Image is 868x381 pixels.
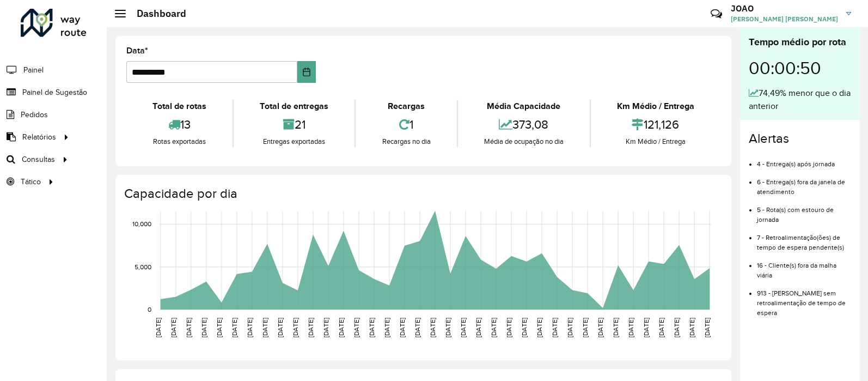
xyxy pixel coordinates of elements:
div: 121,126 [594,113,718,136]
div: 13 [129,113,230,136]
text: [DATE] [368,318,375,337]
text: [DATE] [704,318,711,337]
div: Recargas [358,100,454,113]
text: [DATE] [460,318,467,337]
text: [DATE] [658,318,665,337]
li: 16 - Cliente(s) fora da malha viária [757,252,851,280]
text: [DATE] [246,318,253,337]
div: Recargas no dia [358,136,454,147]
h4: Alertas [749,131,851,147]
div: 373,08 [461,113,587,136]
text: [DATE] [155,318,162,337]
div: Tempo médio por rota [749,35,851,50]
text: [DATE] [597,318,604,337]
span: Consultas [22,154,55,165]
text: [DATE] [444,318,451,337]
a: Contato Rápido [705,2,728,26]
button: Choose Date [297,61,316,83]
span: Painel de Sugestão [22,87,87,98]
text: [DATE] [170,318,177,337]
div: Km Médio / Entrega [594,136,718,147]
text: [DATE] [490,318,497,337]
label: Data [126,44,148,57]
h4: Capacidade por dia [124,186,720,202]
text: [DATE] [231,318,238,337]
text: [DATE] [627,318,634,337]
text: [DATE] [292,318,299,337]
div: Total de rotas [129,100,230,113]
text: [DATE] [536,318,543,337]
div: 00:00:50 [749,50,851,87]
text: [DATE] [414,318,421,337]
text: [DATE] [688,318,695,337]
text: [DATE] [200,318,207,337]
div: 21 [236,113,352,136]
div: Total de entregas [236,100,352,113]
text: [DATE] [383,318,390,337]
text: [DATE] [521,318,528,337]
span: Relatórios [22,131,56,143]
text: [DATE] [582,318,589,337]
div: Entregas exportadas [236,136,352,147]
text: [DATE] [216,318,223,337]
text: 10,000 [132,220,151,227]
text: [DATE] [277,318,284,337]
text: [DATE] [551,318,558,337]
text: 0 [148,306,151,313]
div: Rotas exportadas [129,136,230,147]
li: 4 - Entrega(s) após jornada [757,151,851,169]
text: [DATE] [505,318,512,337]
span: Painel [23,64,44,76]
span: Tático [21,176,41,188]
text: [DATE] [338,318,345,337]
text: [DATE] [673,318,680,337]
text: [DATE] [612,318,619,337]
li: 7 - Retroalimentação(ões) de tempo de espera pendente(s) [757,225,851,252]
li: 6 - Entrega(s) fora da janela de atendimento [757,169,851,197]
div: 1 [358,113,454,136]
text: [DATE] [566,318,573,337]
span: Pedidos [21,109,48,120]
text: [DATE] [322,318,329,337]
text: [DATE] [185,318,192,337]
text: [DATE] [643,318,650,337]
text: [DATE] [475,318,482,337]
div: Média de ocupação no dia [461,136,587,147]
text: [DATE] [399,318,406,337]
li: 5 - Rota(s) com estouro de jornada [757,197,851,225]
text: 5,000 [135,263,151,270]
div: Média Capacidade [461,100,587,113]
text: [DATE] [261,318,268,337]
text: [DATE] [307,318,314,337]
h3: JOAO [731,3,838,14]
div: 74,49% menor que o dia anterior [749,87,851,113]
div: Km Médio / Entrega [594,100,718,113]
h2: Dashboard [126,8,186,20]
span: [PERSON_NAME] [PERSON_NAME] [731,14,838,24]
text: [DATE] [429,318,436,337]
text: [DATE] [353,318,360,337]
li: 913 - [PERSON_NAME] sem retroalimentação de tempo de espera [757,280,851,318]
